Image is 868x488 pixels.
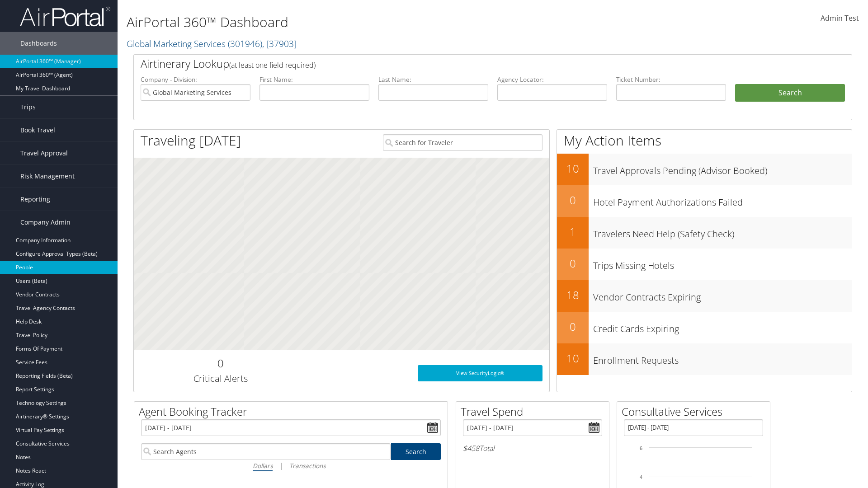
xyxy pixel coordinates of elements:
h2: 10 [557,161,589,176]
a: 10Travel Approvals Pending (Advisor Booked) [557,154,852,185]
span: Risk Management [20,165,75,188]
label: Company - Division: [141,75,250,84]
a: Search [391,443,441,460]
h2: 10 [557,351,589,366]
a: 0Trips Missing Hotels [557,249,852,280]
a: 10Enrollment Requests [557,343,852,375]
h2: 0 [557,192,589,208]
label: Ticket Number: [616,75,726,84]
input: Search for Traveler [383,134,542,151]
h3: Travel Approvals Pending (Advisor Booked) [593,160,852,177]
h1: Traveling [DATE] [141,131,241,150]
a: 0Credit Cards Expiring [557,312,852,343]
label: Agency Locator: [497,75,607,84]
h3: Hotel Payment Authorizations Failed [593,192,852,209]
tspan: 6 [640,446,642,451]
span: (at least one field required) [229,60,316,70]
span: Travel Approval [20,142,68,164]
a: 18Vendor Contracts Expiring [557,280,852,312]
a: Global Marketing Services [127,38,297,50]
h1: AirPortal 360™ Dashboard [127,13,615,32]
span: Book Travel [20,119,55,141]
h3: Critical Alerts [141,372,300,385]
h2: Agent Booking Tracker [139,404,448,419]
h1: My Action Items [557,131,852,150]
span: Company Admin [20,211,71,234]
tspan: 4 [640,474,642,480]
h2: 0 [557,319,589,334]
div: | [141,460,441,471]
h2: Travel Spend [461,404,609,419]
input: Search Agents [141,443,391,460]
label: Last Name: [378,75,488,84]
a: View SecurityLogic® [418,365,542,381]
h2: Consultative Services [622,404,770,419]
span: Trips [20,96,36,118]
img: airportal-logo.png [20,6,110,27]
h2: 1 [557,224,589,239]
h3: Vendor Contracts Expiring [593,286,852,304]
i: Transactions [289,461,325,470]
h3: Enrollment Requests [593,350,852,367]
span: Dashboards [20,32,57,55]
span: Admin Test [821,13,859,23]
button: Search [735,84,845,102]
a: 1Travelers Need Help (Safety Check) [557,217,852,249]
h6: Total [463,443,602,453]
span: $458 [463,443,479,453]
h3: Credit Cards Expiring [593,318,852,335]
label: First Name: [259,75,369,84]
a: 0Hotel Payment Authorizations Failed [557,185,852,217]
h2: Airtinerary Lookup [141,56,785,71]
span: ( 301946 ) [228,38,262,50]
h3: Trips Missing Hotels [593,255,852,272]
a: Admin Test [821,5,859,33]
span: Reporting [20,188,50,211]
h2: 0 [557,256,589,271]
i: Dollars [253,461,273,470]
h2: 0 [141,356,300,371]
h3: Travelers Need Help (Safety Check) [593,223,852,240]
h2: 18 [557,287,589,303]
span: , [ 37903 ] [262,38,297,50]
